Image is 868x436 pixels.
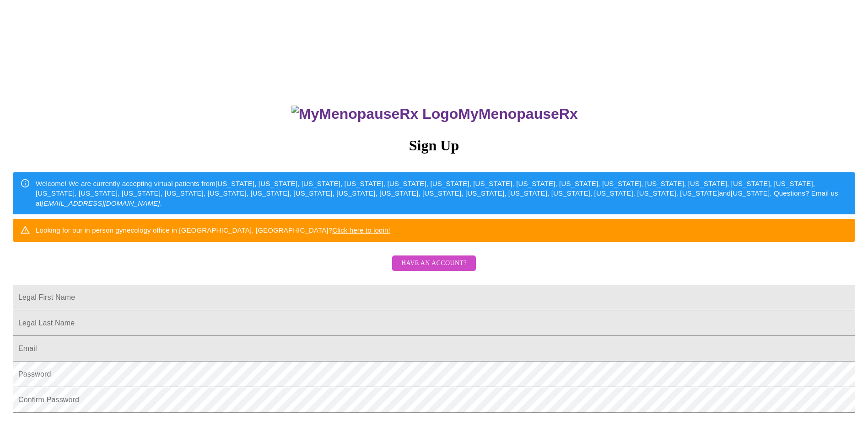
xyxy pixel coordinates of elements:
h3: MyMenopauseRx [14,106,856,122]
a: Have an account? [390,265,478,273]
em: [EMAIL_ADDRESS][DOMAIN_NAME] [42,199,160,207]
div: Looking for our in person gynecology office in [GEOGRAPHIC_DATA], [GEOGRAPHIC_DATA]? [36,222,390,239]
button: Have an account? [392,255,476,271]
span: Have an account? [401,258,467,269]
div: Welcome! We are currently accepting virtual patients from [US_STATE], [US_STATE], [US_STATE], [US... [36,175,848,212]
a: Click here to login! [332,226,390,234]
img: MyMenopauseRx Logo [291,106,458,122]
h3: Sign Up [13,137,855,154]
